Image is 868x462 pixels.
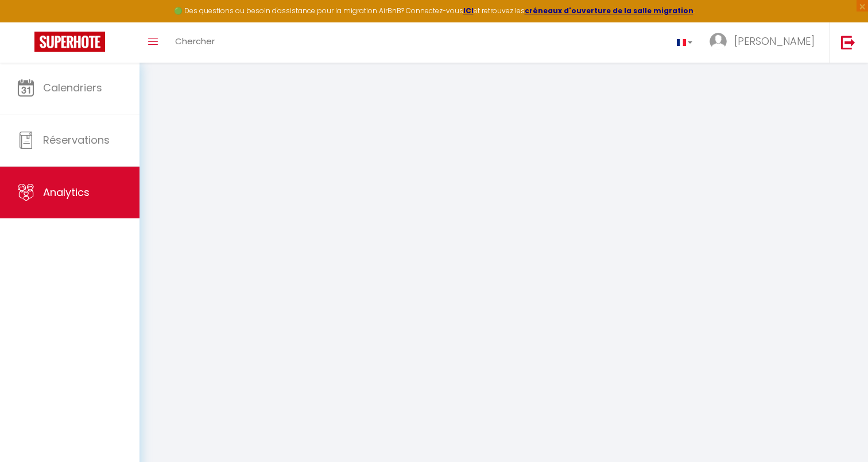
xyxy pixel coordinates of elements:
a: ... [PERSON_NAME] [701,22,829,63]
a: Chercher [166,22,223,63]
span: Réservations [43,133,110,147]
a: créneaux d'ouverture de la salle migration [525,6,693,16]
button: Ouvrir le widget de chat LiveChat [9,5,44,39]
span: Analytics [43,185,90,199]
span: Calendriers [43,80,102,95]
img: logout [841,35,855,49]
span: [PERSON_NAME] [734,34,815,48]
img: Super Booking [34,32,105,52]
a: ICI [463,6,474,16]
img: ... [710,33,727,50]
span: Chercher [175,35,215,47]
